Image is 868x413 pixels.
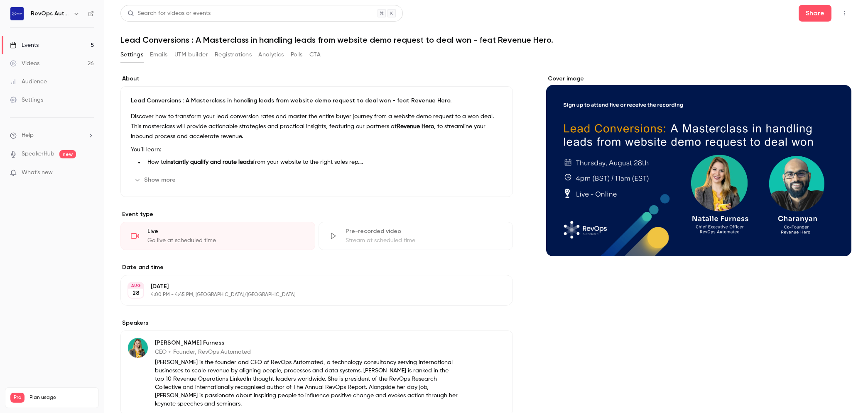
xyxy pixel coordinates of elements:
div: Audience [10,78,47,86]
p: Lead Conversions : A Masterclass in handling leads from website demo request to deal won - feat R... [131,97,503,105]
p: You’ll learn: [131,145,503,155]
p: Event type [120,210,513,219]
div: AUG [128,283,143,289]
strong: instantly qualify and route leads [166,159,253,165]
p: [DATE] [151,282,469,291]
label: Cover image [546,75,851,83]
label: Speakers [120,319,513,327]
button: Analytics [258,48,284,61]
h1: Lead Conversions : A Masterclass in handling leads from website demo request to deal won - feat R... [120,35,851,45]
div: Live [147,227,305,236]
img: RevOps Automated [10,7,24,20]
div: Pre-recorded videoStream at scheduled time [319,222,513,250]
div: Go live at scheduled time [147,236,305,245]
button: Share [799,5,831,22]
p: [PERSON_NAME] is the founder and CEO of RevOps Automated, a technology consultancy serving intern... [155,358,459,408]
label: Date and time [120,263,513,272]
button: Emails [150,48,167,61]
span: Help [22,131,34,140]
p: CEO + Founder, RevOps Automated [155,348,459,356]
section: Cover image [546,75,851,256]
p: Discover how to transform your lead conversion rates and master the entire buyer journey from a w... [131,112,503,141]
p: 28 [132,289,140,297]
div: Stream at scheduled time [346,236,503,245]
button: Settings [120,48,143,61]
div: Pre-recorded video [346,227,503,236]
span: What's new [22,168,53,177]
div: Events [10,41,39,49]
span: Pro [10,393,25,403]
div: Search for videos or events [128,9,211,18]
h6: RevOps Automated [31,10,70,18]
a: SpeakerHub [22,150,54,158]
button: Show more [131,173,181,187]
img: Natalie Furness [128,338,148,358]
p: 4:00 PM - 4:45 PM, [GEOGRAPHIC_DATA]/[GEOGRAPHIC_DATA] [151,292,469,298]
p: [PERSON_NAME] Furness [155,339,459,347]
span: Plan usage [29,394,93,401]
iframe: Noticeable Trigger [84,169,94,177]
span: new [59,150,76,158]
button: Polls [291,48,303,61]
div: LiveGo live at scheduled time [120,222,315,250]
li: How to from your website to the right sales rep. [144,158,503,167]
button: Registrations [215,48,252,61]
li: help-dropdown-opener [10,131,94,140]
label: About [120,75,513,83]
button: UTM builder [174,48,208,61]
strong: Revenue Hero [397,124,434,129]
div: Videos [10,59,39,68]
button: CTA [309,48,321,61]
div: Settings [10,96,43,104]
